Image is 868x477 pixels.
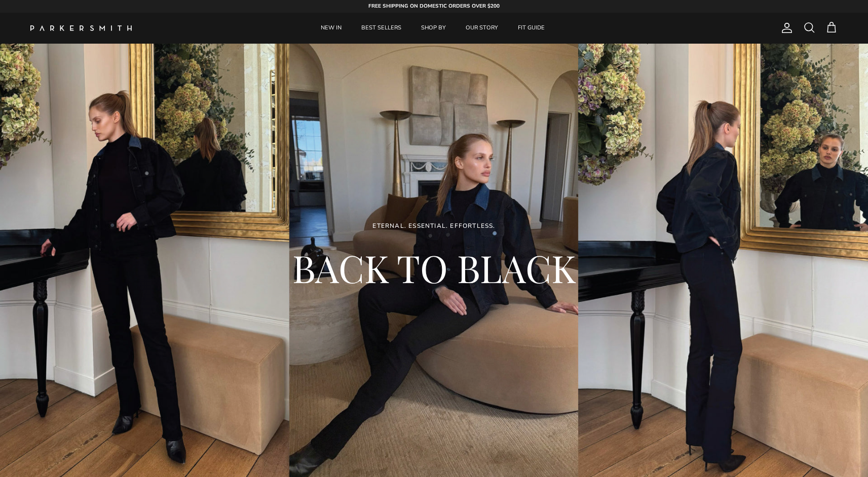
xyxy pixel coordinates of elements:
[151,13,715,44] div: Primary
[509,13,554,44] a: FIT GUIDE
[312,13,351,44] a: NEW IN
[153,244,715,292] h2: BACK TO BLACK
[352,13,410,44] a: BEST SELLERS
[457,13,507,44] a: OUR STORY
[412,13,455,44] a: SHOP BY
[30,25,132,31] img: Parker Smith
[56,222,812,230] div: ETERNAL. ESSENTIAL. EFFORTLESS.
[368,3,500,10] strong: FREE SHIPPING ON DOMESTIC ORDERS OVER $200
[777,22,793,34] a: Account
